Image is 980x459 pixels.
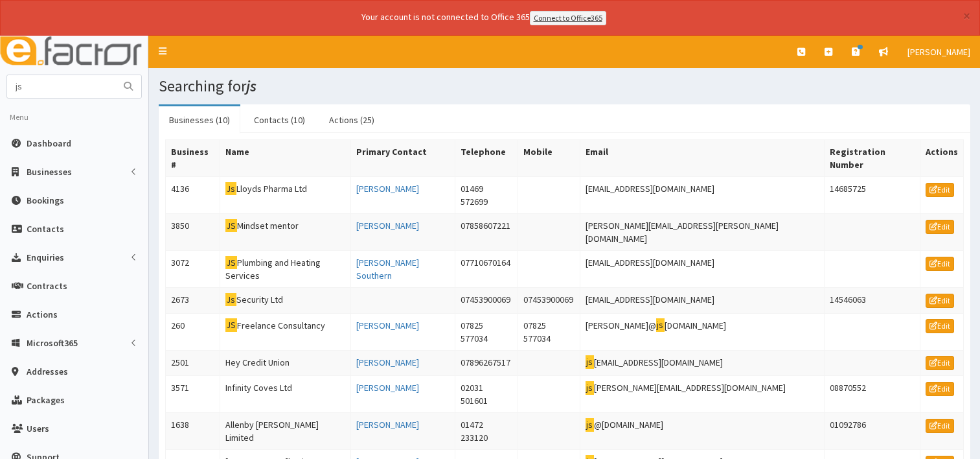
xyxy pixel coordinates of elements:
[27,280,67,292] span: Contracts
[580,139,824,176] th: Email
[586,418,594,432] mark: js
[530,11,606,25] a: Connect to Office365
[580,313,824,350] td: [PERSON_NAME]@ [DOMAIN_NAME]
[518,287,580,313] td: 07453900069
[580,376,824,413] td: [PERSON_NAME][EMAIL_ADDRESS][DOMAIN_NAME]
[920,139,963,176] th: Actions
[580,176,824,213] td: [EMAIL_ADDRESS][DOMAIN_NAME]
[356,220,419,231] a: [PERSON_NAME]
[166,176,220,213] td: 4136
[166,350,220,376] td: 2501
[225,182,236,196] mark: Js
[825,376,920,413] td: 08870552
[27,309,58,320] span: Actions
[220,287,350,313] td: Security Ltd
[166,376,220,413] td: 3571
[220,176,350,213] td: Lloyds Pharma Ltd
[926,183,954,197] a: Edit
[220,139,350,176] th: Name
[246,76,256,96] i: js
[166,413,220,450] td: 1638
[220,250,350,287] td: Plumbing and Heating Services
[926,382,954,396] a: Edit
[27,137,71,149] span: Dashboard
[963,9,970,23] button: ×
[455,139,518,176] th: Telephone
[225,219,237,233] mark: JS
[455,287,518,313] td: 07453900069
[580,213,824,250] td: [PERSON_NAME][EMAIL_ADDRESS][PERSON_NAME][DOMAIN_NAME]
[580,287,824,313] td: [EMAIL_ADDRESS][DOMAIN_NAME]
[356,419,419,430] a: [PERSON_NAME]
[220,413,350,450] td: Allenby [PERSON_NAME] Limited
[356,382,419,394] a: [PERSON_NAME]
[27,366,68,377] span: Addresses
[356,357,419,368] a: [PERSON_NAME]
[926,419,954,433] a: Edit
[27,252,64,263] span: Enquiries
[7,75,116,98] input: Search...
[455,176,518,213] td: 01469 572699
[586,381,594,395] mark: js
[580,413,824,450] td: @[DOMAIN_NAME]
[220,350,350,376] td: Hey Credit Union
[166,213,220,250] td: 3850
[27,394,65,406] span: Packages
[825,413,920,450] td: 01092786
[825,176,920,213] td: 14685725
[27,337,78,349] span: Microsoft365
[105,10,863,25] div: Your account is not connected to Office 365
[159,106,240,134] a: Businesses (10)
[586,355,594,369] mark: js
[220,313,350,350] td: Freelance Consultancy
[159,78,970,95] h1: Searching for
[455,250,518,287] td: 07710670164
[580,250,824,287] td: [EMAIL_ADDRESS][DOMAIN_NAME]
[656,318,665,332] mark: js
[926,319,954,333] a: Edit
[356,257,419,281] a: [PERSON_NAME] Southern
[926,356,954,370] a: Edit
[356,183,419,194] a: [PERSON_NAME]
[907,46,970,58] span: [PERSON_NAME]
[455,413,518,450] td: 01472 233120
[27,423,49,434] span: Users
[518,313,580,350] td: 07825 577034
[825,139,920,176] th: Registration Number
[926,220,954,234] a: Edit
[244,106,315,134] a: Contacts (10)
[166,287,220,313] td: 2673
[926,257,954,271] a: Edit
[926,294,954,308] a: Edit
[166,313,220,350] td: 260
[350,139,455,176] th: Primary Contact
[455,350,518,376] td: 07896267517
[825,287,920,313] td: 14546063
[356,320,419,331] a: [PERSON_NAME]
[220,376,350,413] td: Infinity Coves Ltd
[166,139,220,176] th: Business #
[580,350,824,376] td: [EMAIL_ADDRESS][DOMAIN_NAME]
[27,223,64,235] span: Contacts
[27,194,64,206] span: Bookings
[455,376,518,413] td: 02031 501601
[898,36,980,68] a: [PERSON_NAME]
[225,293,236,307] mark: Js
[27,166,72,178] span: Businesses
[455,213,518,250] td: 07858607221
[220,213,350,250] td: Mindset mentor
[319,106,385,134] a: Actions (25)
[518,139,580,176] th: Mobile
[166,250,220,287] td: 3072
[455,313,518,350] td: 07825 577034
[225,318,237,332] mark: JS
[225,256,237,270] mark: JS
